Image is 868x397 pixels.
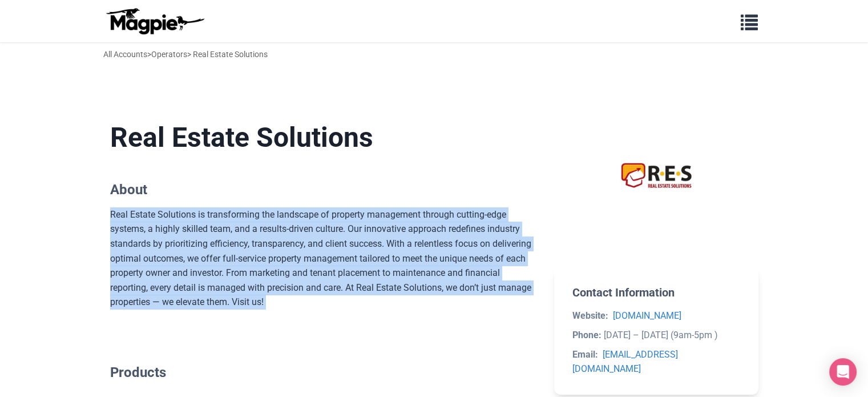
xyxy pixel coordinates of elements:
strong: Phone: [572,330,601,340]
h2: Contact Information [572,286,740,299]
img: logo-ab69f6fb50320c5b225c76a69d11143b.png [103,7,206,35]
h2: Products [110,364,536,381]
div: Real Estate Solutions is transforming the landscape of property management through cutting-edge s... [110,207,536,310]
h1: Real Estate Solutions [110,121,536,154]
h2: About [110,182,536,198]
a: [EMAIL_ADDRESS][DOMAIN_NAME] [572,349,678,375]
li: [DATE] – [DATE] (9am-5pm ) [572,328,740,343]
strong: Email: [572,349,598,360]
a: Operators [151,50,187,59]
div: Open Intercom Messenger [829,358,857,386]
a: [DOMAIN_NAME] [613,310,681,321]
a: All Accounts [103,50,147,59]
img: Real Estate Solutions logo [601,121,711,231]
strong: Website: [572,310,608,321]
div: > > Real Estate Solutions [103,48,268,61]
